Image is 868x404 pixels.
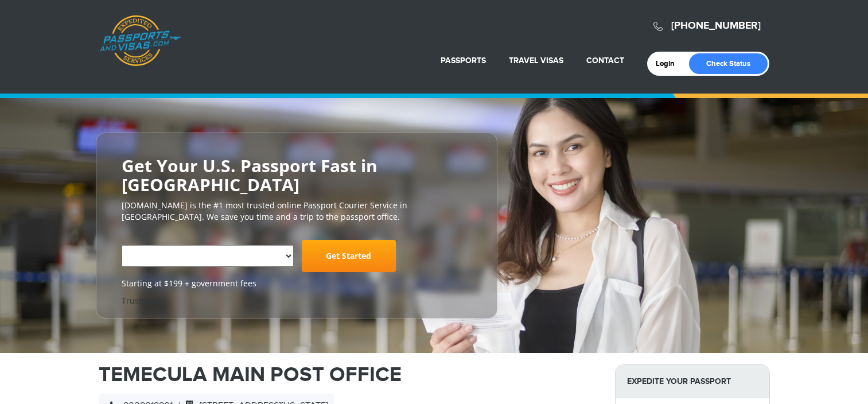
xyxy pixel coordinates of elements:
[616,365,769,398] strong: Expedite Your Passport
[656,59,683,68] a: Login
[441,56,486,65] a: Passports
[122,278,472,289] span: Starting at $199 + government fees
[302,240,396,272] a: Get Started
[122,295,159,306] a: Trustpilot
[586,56,624,65] a: Contact
[689,53,768,74] a: Check Status
[509,56,563,65] a: Travel Visas
[122,200,472,223] p: [DOMAIN_NAME] is the #1 most trusted online Passport Courier Service in [GEOGRAPHIC_DATA]. We sav...
[99,364,598,385] h1: TEMECULA MAIN POST OFFICE
[671,20,761,32] a: [PHONE_NUMBER]
[99,15,181,67] a: Passports & [DOMAIN_NAME]
[122,156,472,194] h2: Get Your U.S. Passport Fast in [GEOGRAPHIC_DATA]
